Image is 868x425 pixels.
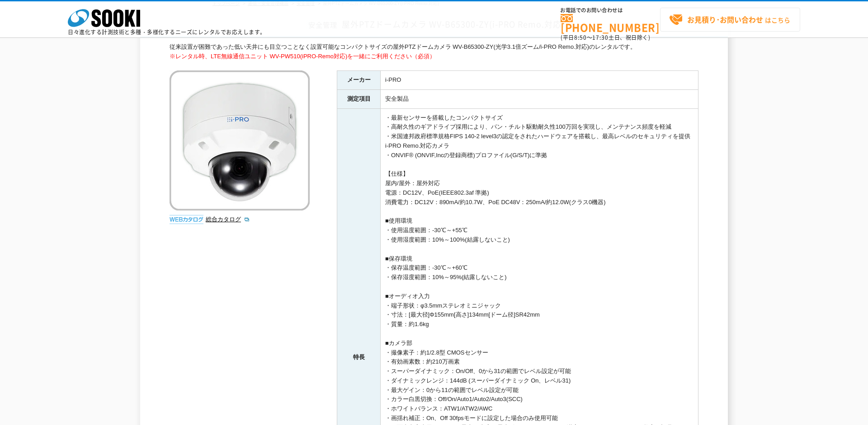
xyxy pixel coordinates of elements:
[574,33,587,42] span: 8:50
[669,13,790,27] span: はこちら
[561,33,650,42] span: (平日 ～ 土日、祝日除く)
[170,215,203,224] img: webカタログ
[206,216,250,223] a: 総合カタログ
[660,8,800,32] a: お見積り･お問い合わせはこちら
[381,70,698,89] td: i-PRO
[561,14,660,33] a: [PHONE_NUMBER]
[337,70,381,89] th: メーカー
[687,14,763,25] strong: お見積り･お問い合わせ
[561,8,660,13] span: お電話でのお問い合わせは
[381,89,698,108] td: 安全製品
[337,89,381,108] th: 測定項目
[170,70,310,210] img: 屋外PTZドームカメラ WV-B65300-ZY(i-PRO Remo.対応)
[170,42,698,61] div: 従来設置が困難であった低い天井にも目立つことなく設置可能なコンパクトサイズの屋外PTZドームカメラ WV-B65300-ZY(光学3.1倍ズーム/i-PRO Remo.対応)のレンタルです。
[68,29,266,35] p: 日々進化する計測技術と多種・多様化するニーズにレンタルでお応えします。
[592,33,609,42] span: 17:30
[170,53,435,60] span: ※レンタル時、LTE無線通信ユニット WV-PW510(iPRO-Remo対応)を一緒にご利用ください（必須）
